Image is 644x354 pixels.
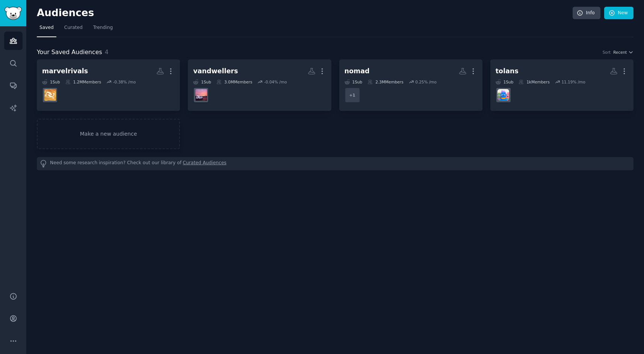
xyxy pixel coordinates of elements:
button: Recent [613,50,633,55]
a: nomad1Sub2.3MMembers0.25% /mo+1 [339,59,482,111]
img: vandwellers [195,89,207,101]
div: 1 Sub [345,79,363,85]
div: nomad [345,67,370,76]
a: Curated [62,22,85,37]
a: Curated Audiences [183,160,227,168]
div: -0.38 % /mo [113,79,136,85]
div: Need some research inspiration? Check out our library of [37,157,633,170]
img: tolanworld [497,89,509,101]
div: Sort [603,50,611,55]
a: Saved [37,22,56,37]
div: 1 Sub [193,79,211,85]
span: Recent [613,50,627,55]
div: 1k Members [519,79,549,85]
a: tolans1Sub1kMembers11.19% /motolanworld [490,59,633,111]
a: vandwellers1Sub3.0MMembers-0.04% /movandwellers [188,59,331,111]
span: Saved [39,24,54,31]
a: Make a new audience [37,119,180,149]
div: vandwellers [193,67,238,76]
div: -0.04 % /mo [264,79,287,85]
h2: Audiences [37,7,573,19]
span: Your Saved Audiences [37,48,102,57]
div: 1 Sub [496,79,514,85]
img: marvelrivals [44,89,56,101]
span: 4 [105,48,109,56]
img: GummySearch logo [5,7,22,20]
div: + 1 [345,87,360,103]
a: Trending [91,22,115,37]
div: 3.0M Members [216,79,252,85]
div: 11.19 % /mo [561,79,585,85]
a: marvelrivals1Sub1.2MMembers-0.38% /momarvelrivals [37,59,180,111]
div: 1 Sub [42,79,60,85]
div: tolans [496,67,519,76]
a: Info [573,7,600,20]
span: Trending [93,24,113,31]
div: marvelrivals [42,67,88,76]
div: 0.25 % /mo [415,79,437,85]
span: Curated [64,24,83,31]
a: New [604,7,633,20]
div: 2.3M Members [367,79,403,85]
div: 1.2M Members [65,79,101,85]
